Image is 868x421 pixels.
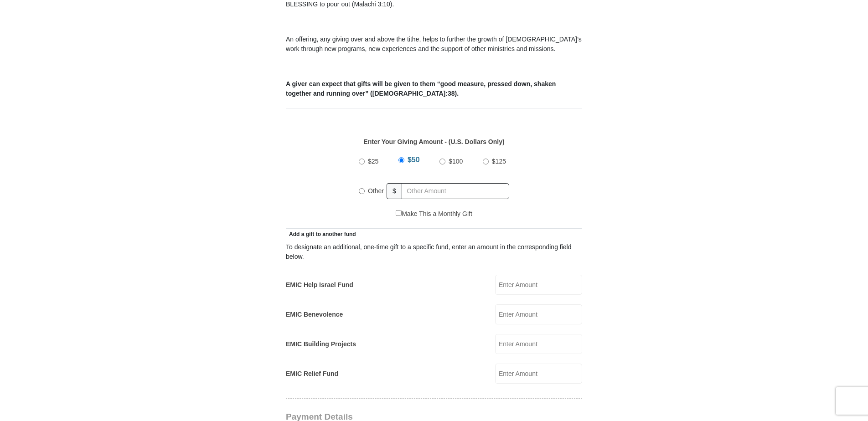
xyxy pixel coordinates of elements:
[492,158,506,165] span: $125
[368,158,378,165] span: $25
[286,35,582,54] p: An offering, any giving over and above the tithe, helps to further the growth of [DEMOGRAPHIC_DAT...
[286,242,582,262] div: To designate an additional, one-time gift to a specific fund, enter an amount in the correspondin...
[286,369,338,379] label: EMIC Relief Fund
[408,156,420,164] span: $50
[495,304,582,324] input: Enter Amount
[286,280,353,290] label: EMIC Help Israel Fund
[387,183,402,199] span: $
[368,187,384,195] span: Other
[286,80,556,97] b: A giver can expect that gifts will be given to them “good measure, pressed down, shaken together ...
[363,138,504,145] strong: Enter Your Giving Amount - (U.S. Dollars Only)
[402,183,509,199] input: Other Amount
[495,275,582,295] input: Enter Amount
[449,158,463,165] span: $100
[396,210,402,216] input: Make This a Monthly Gift
[396,209,472,219] label: Make This a Monthly Gift
[286,339,356,349] label: EMIC Building Projects
[286,231,356,237] span: Add a gift to another fund
[495,334,582,354] input: Enter Amount
[495,364,582,384] input: Enter Amount
[286,310,343,319] label: EMIC Benevolence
